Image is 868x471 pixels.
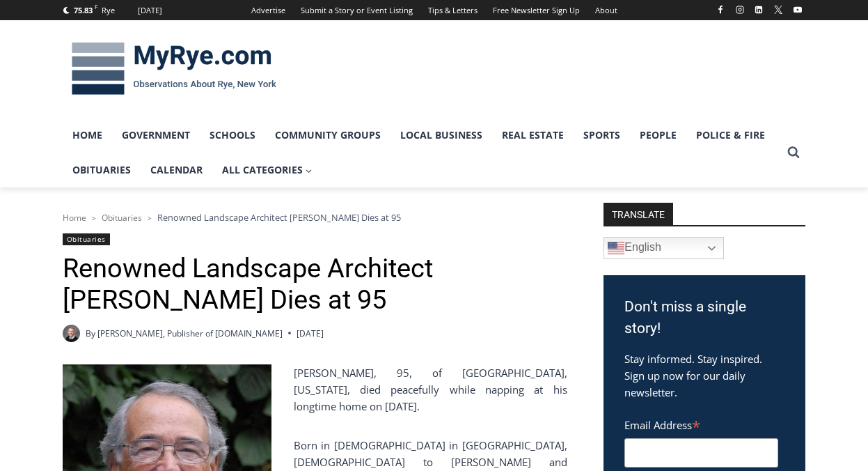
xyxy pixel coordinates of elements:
a: Instagram [732,1,748,18]
a: Real Estate [492,118,574,153]
h1: Renowned Landscape Architect [PERSON_NAME] Dies at 95 [63,253,567,316]
a: All Categories [212,153,322,187]
span: All Categories [222,162,313,178]
a: Home [63,212,86,224]
img: en [608,240,624,256]
div: [DATE] [138,4,162,17]
a: [PERSON_NAME], Publisher of [DOMAIN_NAME] [97,327,283,339]
a: YouTube [789,1,806,18]
span: > [92,213,96,223]
a: Schools [200,118,265,153]
a: Local Business [390,118,492,153]
p: [PERSON_NAME], 95, of [GEOGRAPHIC_DATA], [US_STATE], died peacefully while napping at his longtim... [63,364,567,415]
p: Stay informed. Stay inspired. Sign up now for our daily newsletter. [624,350,784,401]
time: [DATE] [297,327,324,340]
a: Facebook [712,1,729,18]
button: View Search Form [781,140,806,165]
div: Rye [102,4,115,17]
strong: TRANSLATE [603,203,673,225]
a: Linkedin [750,1,767,18]
a: Author image [63,325,80,342]
a: English [603,237,724,259]
a: Obituaries [102,212,142,224]
img: MyRye.com [63,33,285,105]
span: > [148,213,152,223]
a: Community Groups [265,118,390,153]
a: Calendar [141,153,212,187]
span: By [86,327,95,340]
a: Government [112,118,200,153]
a: Sports [574,118,630,153]
span: F [95,3,97,10]
span: 75.83 [74,5,93,15]
a: Obituaries [63,233,110,245]
nav: Primary Navigation [63,118,781,188]
span: Renowned Landscape Architect [PERSON_NAME] Dies at 95 [157,211,401,224]
h3: Don't miss a single story! [624,296,784,340]
a: Home [63,118,112,153]
label: Email Address [624,411,778,436]
a: People [630,118,686,153]
a: Police & Fire [686,118,775,153]
a: Obituaries [63,153,141,187]
a: X [770,1,787,18]
nav: Breadcrumbs [63,210,567,224]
